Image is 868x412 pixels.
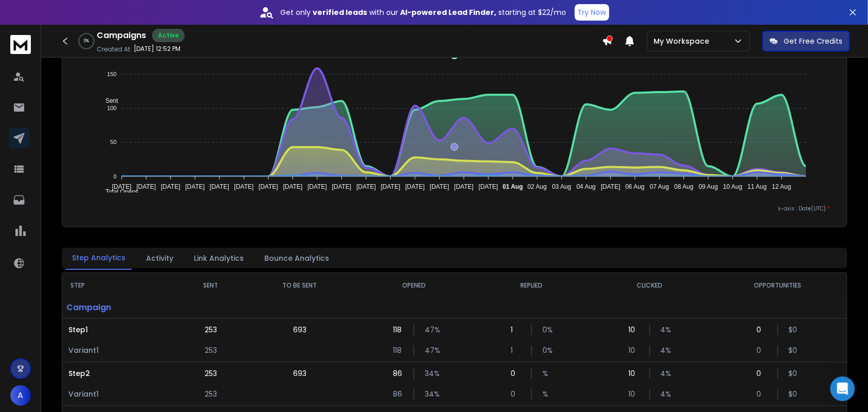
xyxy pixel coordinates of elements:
p: 693 [293,325,306,335]
tspan: 03 Aug [552,184,571,191]
p: 10 [629,325,639,335]
th: SENT [177,273,245,298]
tspan: [DATE] [332,184,352,191]
p: Variant 1 [68,346,171,356]
p: Get only with our starting at $22/mo [281,7,567,17]
p: Step 1 [68,325,171,335]
tspan: [DATE] [234,184,254,191]
p: 86 [393,389,403,400]
p: 86 [393,369,403,379]
p: 253 [205,325,217,335]
tspan: 11 Aug [748,184,767,191]
span: Total Opens [98,189,138,196]
tspan: 100 [107,105,116,112]
th: OPENED [355,273,473,298]
tspan: [DATE] [283,184,302,191]
p: Variant 1 [68,389,171,400]
tspan: [DATE] [479,184,498,191]
p: 0 [757,325,767,335]
tspan: 02 Aug [528,184,547,191]
p: Step 2 [68,369,171,379]
tspan: 01 Aug [503,184,523,191]
tspan: [DATE] [454,184,474,191]
strong: verified leads [313,7,368,17]
p: 1 [511,346,521,356]
tspan: [DATE] [161,184,180,191]
p: $ 0 [789,389,799,400]
p: 47 % [425,346,435,356]
tspan: [DATE] [112,184,131,191]
button: A [10,385,31,406]
tspan: 08 Aug [675,184,694,191]
th: STEP [62,273,177,298]
tspan: 07 Aug [650,184,669,191]
p: 34 % [425,369,435,379]
p: My Workspace [654,36,714,46]
div: Active [152,29,185,42]
p: Try Now [578,7,606,17]
p: 0 [757,346,767,356]
p: 1 [511,325,521,335]
p: 118 [393,325,403,335]
button: Step Analytics [66,246,132,270]
p: 0 % [542,325,553,335]
strong: AI-powered Lead Finder, [401,7,497,17]
p: 693 [293,369,306,379]
tspan: [DATE] [210,184,229,191]
tspan: [DATE] [381,184,401,191]
p: 0 [757,369,767,379]
p: 118 [393,346,403,356]
p: 10 [629,389,639,400]
tspan: 10 Aug [724,184,743,191]
p: 47 % [425,325,435,335]
p: [DATE] 12:52 PM [134,45,180,53]
button: Get Free Credits [763,31,850,51]
th: TO BE SENT [245,273,355,298]
p: $ 0 [789,369,799,379]
button: Bounce Analytics [258,247,335,270]
tspan: [DATE] [308,184,327,191]
p: 10 [629,369,639,379]
p: 253 [205,346,217,356]
p: 0 % [84,38,89,44]
tspan: [DATE] [356,184,376,191]
p: 4 % [661,369,671,379]
tspan: [DATE] [405,184,425,191]
p: Created At: [97,45,132,53]
p: 0 [757,389,767,400]
tspan: 04 Aug [577,184,596,191]
p: Campaign [62,298,177,318]
tspan: 50 [110,139,116,146]
p: 253 [205,369,217,379]
p: % [542,369,553,379]
p: 10 [629,346,639,356]
th: CLICKED [591,273,709,298]
th: OPPORTUNITIES [709,273,847,298]
tspan: [DATE] [601,184,621,191]
p: $ 0 [789,346,799,356]
span: Sent [98,97,118,104]
tspan: [DATE] [430,184,449,191]
tspan: 06 Aug [626,184,645,191]
p: 0 % [542,346,553,356]
p: 34 % [425,389,435,400]
p: Get Free Credits [784,36,843,46]
div: Open Intercom Messenger [830,377,855,401]
img: logo [10,35,31,54]
tspan: [DATE] [185,184,205,191]
p: $ 0 [789,325,799,335]
th: REPLIED [473,273,591,298]
p: % [542,389,553,400]
button: Activity [140,247,179,270]
p: 0 [511,389,521,400]
p: 4 % [661,389,671,400]
p: 0 [511,369,521,379]
tspan: [DATE] [259,184,278,191]
button: Try Now [575,4,609,21]
p: x-axis : Date(UTC) [79,205,830,212]
tspan: 12 Aug [772,184,791,191]
tspan: 0 [113,173,116,180]
p: 4 % [661,346,671,356]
